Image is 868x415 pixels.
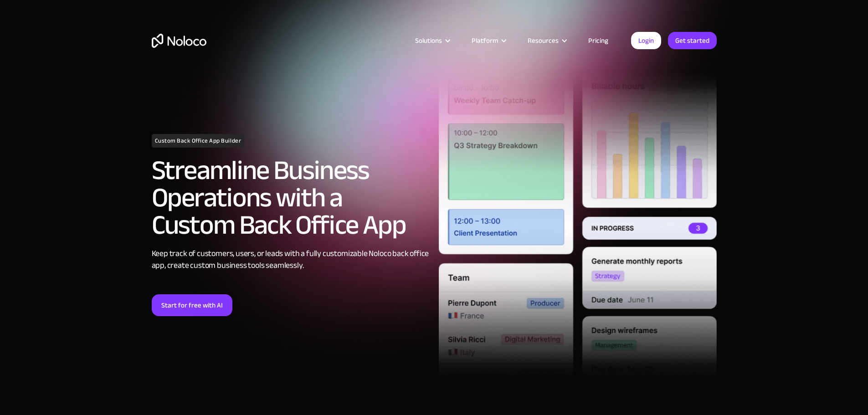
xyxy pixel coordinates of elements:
[577,35,620,46] a: Pricing
[472,35,498,46] div: Platform
[528,35,559,46] div: Resources
[152,294,232,316] a: Start for free with AI
[631,32,661,49] a: Login
[516,35,577,46] div: Resources
[460,35,516,46] div: Platform
[404,35,460,46] div: Solutions
[152,34,206,48] a: home
[152,157,430,239] h2: Streamline Business Operations with a Custom Back Office App
[668,32,717,49] a: Get started
[152,248,430,272] div: Keep track of customers, users, or leads with a fully customizable Noloco back office app, create...
[415,35,442,46] div: Solutions
[152,134,245,148] h1: Custom Back Office App Builder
